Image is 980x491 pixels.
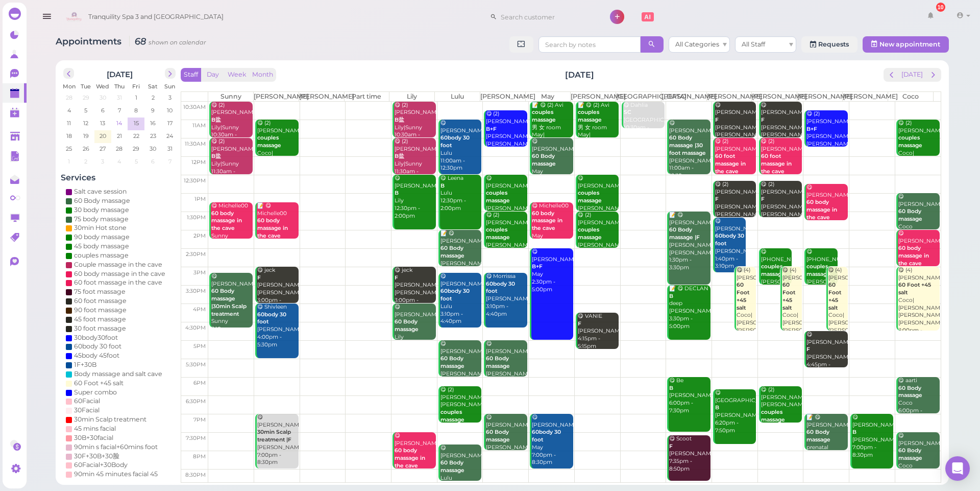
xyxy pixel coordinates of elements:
span: 29 [132,144,140,153]
b: 60 Body massage [898,447,922,461]
span: 19 [82,131,90,141]
span: 23 [149,131,157,141]
div: 📝 😋 DECLAN deep [PERSON_NAME] 3:30pm - 5:00pm [669,285,710,330]
th: Part time [344,92,389,101]
div: Salt cave session [74,187,127,196]
span: 17 [166,119,174,128]
b: 60 body massage in the cave [257,217,288,239]
b: couples massage [578,109,602,123]
div: 😋 [PERSON_NAME] Lily 12:30pm - 2:00pm [394,175,435,220]
div: 😋 (2) [PERSON_NAME] [PERSON_NAME]|[PERSON_NAME] 11:30am - 12:30pm [715,138,756,205]
b: couples massage [486,226,510,241]
b: B [440,182,445,189]
div: 45body 45foot [74,351,119,360]
span: 3pm [193,269,206,276]
div: 😋 Michelle00 May 1:15pm - 2:15pm [531,202,573,255]
div: Couple massage in the cave [74,260,162,269]
b: 60body 30 foot [257,311,286,325]
button: prev [63,68,74,79]
button: prev [884,68,899,82]
span: 7 [117,106,122,115]
span: 4:30pm [185,324,206,331]
span: 21 [116,131,123,141]
span: 9 [150,106,156,115]
span: Fri [132,83,140,90]
div: 😋 [PERSON_NAME] Lily 4:00pm - 5:00pm [394,303,435,356]
th: May [525,92,571,101]
button: Week [225,68,250,82]
b: 60 Body massage [898,385,922,399]
div: 😋 aarti Coco 6:00pm - 7:00pm [898,377,940,422]
span: Tue [81,83,91,90]
div: 60 Foot +45 salt [74,379,124,388]
div: 30F+30B+30脸 [74,452,119,461]
h4: Services [61,173,178,182]
div: 📝 😋 [PERSON_NAME] [PERSON_NAME] or [PERSON_NAME] Lulu 2:00pm - 3:00pm [440,230,481,305]
span: 20 [99,131,107,141]
span: 6:30pm [186,398,206,405]
div: 😋 (2) [PERSON_NAME] [PERSON_NAME]|[PERSON_NAME] 10:45am - 11:45am [485,110,527,163]
th: Coco [888,92,933,101]
div: 😋 [PERSON_NAME] [PERSON_NAME] 11:00am - 12:30pm [669,120,710,180]
span: 1:30pm [187,214,206,221]
div: 90 body massage [74,232,130,242]
div: 30 foot massage [74,324,126,333]
b: F [395,274,398,281]
div: Open Intercom Messenger [945,456,970,481]
div: 😋 (2) [PERSON_NAME] Coco|[PERSON_NAME] 11:00am - 12:00pm [257,120,298,180]
span: 3 [100,157,105,166]
span: 8 [133,106,139,115]
span: 6pm [193,380,206,386]
div: 30B+30facial [74,433,113,442]
th: [PERSON_NAME] [842,92,888,101]
div: 😋 [PERSON_NAME] Lulu 3:10pm - 4:40pm [440,273,481,325]
b: F [715,196,719,202]
b: 60 Body massage [395,318,419,333]
button: next [165,68,176,79]
b: 60 Body massage [806,429,830,443]
div: 1F+30B [74,360,96,369]
th: [PERSON_NAME] [706,92,752,101]
b: 60 Body massage |30min Scalp treatment [211,288,247,317]
b: couples massage [898,134,922,149]
span: Appointments [56,36,124,46]
div: 😋 [PERSON_NAME] [PERSON_NAME]|Lulu 5:00pm - 6:00pm [485,340,527,393]
div: 90min 45 minutes facial 45 massage [74,470,173,488]
div: 😋 [PERSON_NAME] May 2:30pm - 5:00pm [531,248,573,293]
b: 60 body massage in the cave [532,210,562,231]
div: 😋 Be [PERSON_NAME] 6:00pm - 7:30pm [669,377,710,414]
div: 😋 [PERSON_NAME] Coco 2:00pm - 3:00pm [898,230,940,290]
span: 22 [132,131,140,141]
span: 15 [133,119,140,128]
div: 😋 (2) [PERSON_NAME] [PERSON_NAME]|[PERSON_NAME] 10:45am - 11:45am [806,110,847,163]
span: All Staff [742,40,765,48]
div: couples massage [74,251,129,260]
div: 60Facial [74,396,100,406]
b: F [669,443,673,450]
b: 60 Body massage [486,355,510,369]
th: [PERSON_NAME] [661,92,706,101]
div: 😋 Scoot [PERSON_NAME] 7:35pm - 8:50pm [669,435,710,473]
th: [GEOGRAPHIC_DATA] [616,92,661,101]
span: 24 [165,131,174,141]
div: 😋 [PERSON_NAME] [PERSON_NAME]|[PERSON_NAME] 10:30am - 11:30am [715,102,756,154]
button: [DATE] [898,68,926,82]
div: 30Facial [74,406,100,415]
span: 7:30pm [186,435,206,441]
b: couples massage [578,226,602,241]
b: 60body 30 foot [440,134,470,149]
span: 5:30pm [186,361,206,368]
div: 60 foot massage in the cave [74,278,162,287]
b: F [715,116,719,123]
div: 😋 [PHONE_NUMBER] [PERSON_NAME]|[PERSON_NAME] 2:30pm - 3:30pm [806,248,837,309]
div: 😋 (4) [PERSON_NAME] Coco|[PERSON_NAME]|[PERSON_NAME]|[PERSON_NAME] 3:00pm - 4:45pm [828,267,848,364]
div: 60 Body massage [74,196,130,205]
div: 😋 [PERSON_NAME] May 11:30am - 12:30pm [531,138,573,191]
span: 5pm [193,343,206,349]
span: 12:30pm [184,177,206,184]
div: 📝 😋 (2) Avi 男 女 room May|[PERSON_NAME] 10:30am - 11:30am [531,102,573,162]
h2: [DATE] [107,68,133,79]
div: 😋 (2) [PERSON_NAME] Lily|Sunny 11:30am - 12:30pm [394,138,435,183]
div: 📝 😋 [PERSON_NAME] prenatal [PERSON_NAME] 7:00pm - 8:00pm [806,414,847,474]
b: 60 Body massage [440,245,464,259]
